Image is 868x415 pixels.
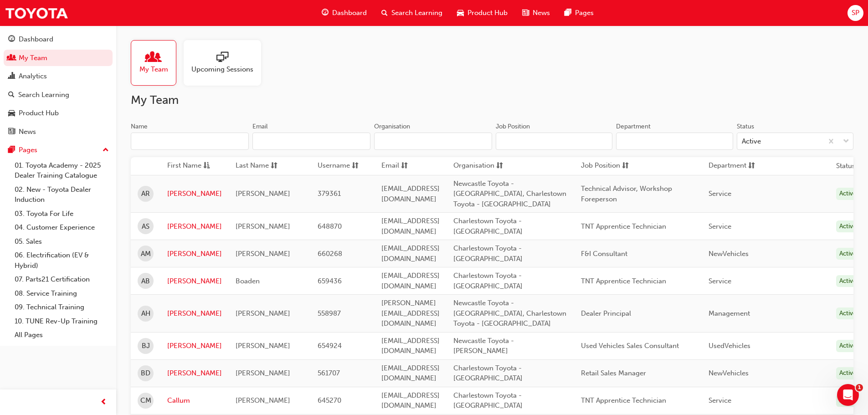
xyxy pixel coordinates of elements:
span: [PERSON_NAME] [236,309,290,318]
span: AM [141,249,151,259]
span: sessionType_ONLINE_URL-icon [216,51,228,64]
button: Organisationsorting-icon [453,160,503,172]
button: Pages [4,142,113,159]
a: Analytics [4,68,113,85]
span: AH [141,308,150,319]
a: News [4,123,113,140]
span: Email [381,160,399,172]
span: guage-icon [322,7,329,19]
div: Active [742,136,761,147]
span: 654924 [318,342,342,350]
span: 379361 [318,190,341,198]
span: TNT Apprentice Technician [581,222,666,231]
a: search-iconSearch Learning [374,4,450,22]
a: Upcoming Sessions [184,40,268,86]
input: Job Position [496,133,612,150]
div: Product Hub [19,108,59,118]
span: Service [709,222,731,231]
input: Department [616,133,733,150]
span: people-icon [8,54,15,62]
span: AS [142,221,149,232]
div: Organisation [374,122,410,131]
a: news-iconNews [515,4,557,22]
div: Dashboard [19,34,53,45]
span: NewVehicles [709,250,749,258]
div: Department [616,122,651,131]
div: News [19,127,36,137]
span: guage-icon [8,36,15,44]
span: Pages [575,8,594,18]
span: Charlestown Toyota - [GEOGRAPHIC_DATA] [453,391,523,410]
span: [PERSON_NAME] [236,222,290,231]
span: news-icon [522,7,529,19]
span: CM [140,395,151,406]
a: Product Hub [4,105,113,122]
span: News [533,8,550,18]
span: Department [709,160,746,172]
span: Service [709,396,731,405]
span: Organisation [453,160,494,172]
input: Name [131,133,249,150]
span: car-icon [457,7,464,19]
span: Boaden [236,277,260,285]
a: 07. Parts21 Certification [11,272,113,287]
span: [EMAIL_ADDRESS][DOMAIN_NAME] [381,391,440,410]
span: NewVehicles [709,369,749,377]
span: news-icon [8,128,15,136]
a: My Team [4,50,113,67]
span: search-icon [8,91,15,99]
a: [PERSON_NAME] [167,221,222,232]
span: Dashboard [332,8,367,18]
a: 06. Electrification (EV & Hybrid) [11,248,113,272]
span: pages-icon [8,146,15,154]
button: Emailsorting-icon [381,160,431,172]
a: All Pages [11,328,113,342]
a: 09. Technical Training [11,300,113,314]
button: SP [847,5,863,21]
a: car-iconProduct Hub [450,4,515,22]
div: Name [131,122,148,131]
div: Active [836,395,860,407]
a: [PERSON_NAME] [167,276,222,287]
span: Username [318,160,350,172]
span: prev-icon [100,397,107,408]
span: First Name [167,160,201,172]
div: Status [737,122,754,131]
span: AR [141,189,150,199]
button: Usernamesorting-icon [318,160,368,172]
img: Trak [5,3,68,23]
span: 1 [856,384,863,391]
a: [PERSON_NAME] [167,341,222,351]
span: car-icon [8,109,15,118]
span: 558987 [318,309,341,318]
span: down-icon [843,136,849,148]
a: My Team [131,40,184,86]
span: people-icon [148,51,159,64]
h2: My Team [131,93,853,108]
span: Used Vehicles Sales Consultant [581,342,679,350]
span: My Team [139,64,168,75]
a: pages-iconPages [557,4,601,22]
span: Newcastle Toyota - [PERSON_NAME] [453,337,514,355]
button: Job Positionsorting-icon [581,160,631,172]
div: Active [836,188,860,200]
a: 04. Customer Experience [11,220,113,235]
div: Active [836,307,860,320]
div: Search Learning [18,90,69,100]
div: Active [836,248,860,260]
a: Dashboard [4,31,113,48]
span: 660268 [318,250,342,258]
a: 08. Service Training [11,287,113,301]
div: Job Position [496,122,530,131]
span: pages-icon [565,7,571,19]
div: Email [252,122,268,131]
span: AB [141,276,150,287]
span: Search Learning [391,8,442,18]
span: [PERSON_NAME] [236,190,290,198]
span: sorting-icon [496,160,503,172]
span: sorting-icon [401,160,408,172]
span: up-icon [103,144,109,156]
span: Service [709,277,731,285]
span: Product Hub [467,8,508,18]
span: [EMAIL_ADDRESS][DOMAIN_NAME] [381,217,440,236]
